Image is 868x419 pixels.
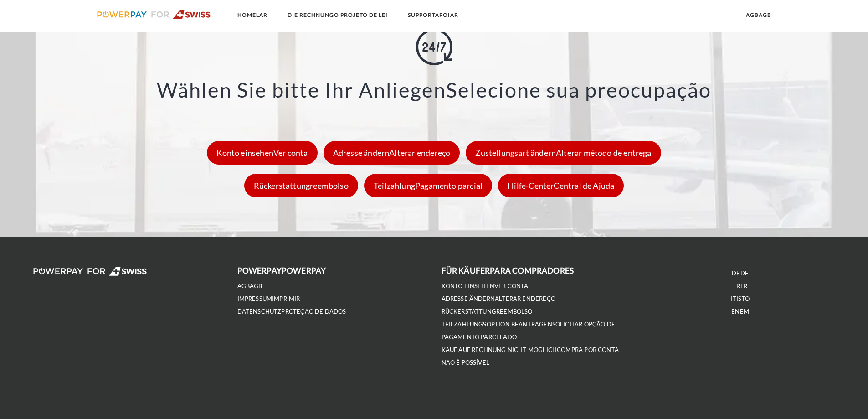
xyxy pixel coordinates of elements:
span: Pagamento parcial [415,181,483,191]
span: APOIAR [435,11,458,18]
a: ITISTO [731,295,750,303]
span: agb [759,11,771,18]
a: Konto einsehenVer conta [442,282,529,290]
a: SUPPORTAPOIAR [400,7,466,23]
span: Compra por conta não é possível [442,346,619,366]
span: Selecione sua preocupação [446,78,711,102]
a: ENEM [731,308,749,316]
div: Adresse ändern [324,141,460,165]
span: PARA COMPRADORES [490,266,574,275]
a: Adresse ändernAlterar endereço [442,295,555,303]
span: POWERPAY [282,266,326,275]
span: Lar [256,11,267,18]
a: Zustellungsart ändernAlterar método de entrega [463,148,663,158]
a: TeilzahlungPagamento parcial [362,181,494,191]
span: Alterar método de entrega [556,148,652,158]
span: Ver conta [494,282,529,290]
b: POWERPAY [237,266,326,275]
a: Hilfe-CenterCentral de Ajuda [496,181,626,191]
div: Hilfe-Center [498,174,624,197]
div: Zustellungsart ändern [466,141,661,165]
a: Konto einsehenVer conta [205,148,319,158]
span: agb [250,282,262,290]
div: Rückerstattung [244,174,358,197]
a: Rückerstattungreembolso [442,308,533,316]
img: logo-swiss-white.svg [33,267,148,276]
a: FRFR [733,282,747,290]
a: agbagb [237,282,262,290]
a: DEDE [732,269,749,277]
span: reembolso [496,308,533,315]
b: FÜR KÄUFER [442,266,574,275]
span: FR [740,282,747,290]
a: agbagb [738,7,779,23]
img: online-shopping.svg [416,29,452,65]
span: IMPRIMIR [272,295,300,302]
span: O PROJETO DE LEI [334,11,388,18]
span: PROTEÇÃO DE DADOS [281,308,346,315]
a: Adresse ändernAlterar endereço [321,148,462,158]
div: Konto einsehen [207,141,317,165]
span: reembolso [310,181,349,191]
a: DATENSCHUTZPROTEÇÃO DE DADOS [237,308,346,316]
span: Alterar endereço [495,295,555,302]
a: Kauf auf Rechnung nicht möglichCompra por conta não é possível [442,346,619,367]
span: Ver conta [273,148,308,158]
span: Alterar endereço [389,148,450,158]
h3: Wählen Sie bitte Ihr Anliegen [55,80,813,100]
a: Teilzahlungsoption beantragenSolicitar opção de pagamento parcelado [442,321,615,341]
img: logo-swiss.svg [97,10,211,19]
div: Teilzahlung [364,174,492,197]
a: HomeLar [230,7,275,23]
a: DIE RECHNUNGO PROJETO DE LEI [280,7,395,23]
a: IMPRESSUMIMPRIMIR [237,295,300,303]
span: EM [740,308,749,315]
span: Central de Ajuda [554,181,614,191]
span: DE [740,269,749,277]
span: ISTO [736,295,750,302]
a: Rückerstattungreembolso [242,181,360,191]
span: Solicitar opção de pagamento parcelado [442,321,615,341]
